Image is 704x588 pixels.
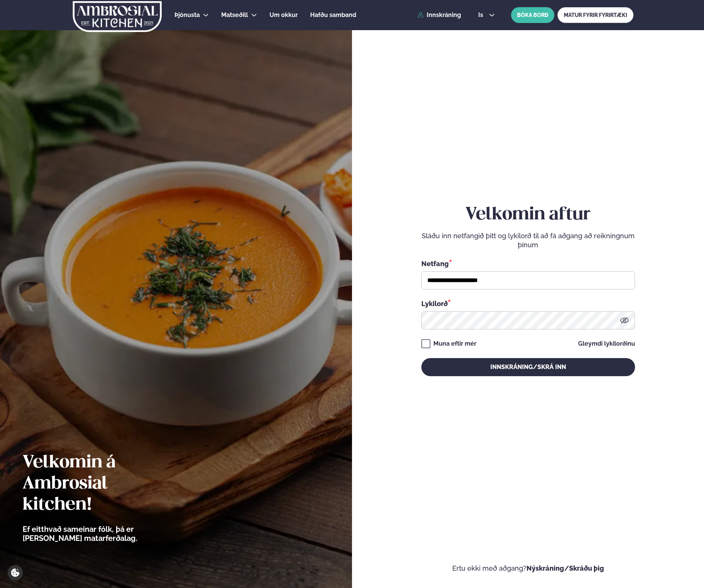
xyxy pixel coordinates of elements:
div: Lykilorð [421,299,635,308]
span: Matseðill [221,11,248,18]
a: Innskráning [418,12,461,18]
span: Hafðu samband [310,11,356,18]
a: Hafðu samband [310,11,356,20]
p: Ef eitthvað sameinar fólk, þá er [PERSON_NAME] matarferðalag. [23,525,179,543]
button: is [472,12,500,18]
a: Þjónusta [174,11,200,20]
a: Cookie settings [8,565,23,580]
p: Ertu ekki með aðgang? [375,564,681,573]
a: Matseðill [221,11,248,20]
span: is [478,12,485,18]
a: Nýskráning/Skráðu þig [526,564,604,572]
button: Innskráning/Skrá inn [421,358,635,376]
h2: Velkomin aftur [421,204,635,225]
img: logo [72,1,162,32]
p: Sláðu inn netfangið þitt og lykilorð til að fá aðgang að reikningnum þínum [421,231,635,250]
div: Netfang [421,259,635,268]
a: Um okkur [269,11,298,20]
a: MATUR FYRIR FYRIRTÆKI [557,7,634,23]
h2: Velkomin á Ambrosial kitchen! [23,452,179,516]
span: Um okkur [269,11,298,18]
span: Þjónusta [174,11,200,18]
a: Gleymdi lykilorðinu [578,341,635,347]
button: BÓKA BORÐ [511,7,554,23]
